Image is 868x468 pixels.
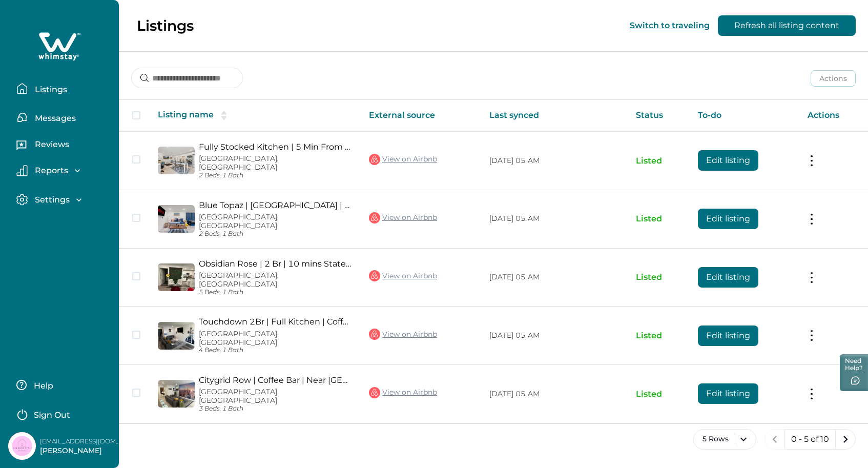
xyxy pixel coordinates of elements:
p: Messages [32,113,76,124]
button: Switch to traveling [630,21,710,30]
button: Refresh all listing content [718,15,856,36]
p: Listings [32,85,67,95]
p: Help [31,381,53,391]
p: 0 - 5 of 10 [791,434,829,444]
p: 2 Beds, 1 Bath [199,230,353,238]
button: Messages [16,107,111,128]
a: Citygrid Row | Coffee Bar | Near [GEOGRAPHIC_DATA] [199,375,353,385]
a: Touchdown 2Br | Full Kitchen | Coffee Bar [199,317,353,327]
button: Sign Out [16,403,107,424]
th: Last synced [481,100,627,131]
button: next page [835,429,856,450]
th: To-do [690,100,799,131]
button: Edit listing [698,267,758,288]
p: Listed [636,156,681,166]
img: propertyImage_Fully Stocked Kitchen | 5 Min From State Fair [158,147,195,174]
p: Listed [636,389,681,399]
p: 3 Beds, 1 Bath [199,405,353,413]
button: Settings [16,194,111,206]
img: propertyImage_Blue Topaz | Near Art District | WiFi [158,205,195,233]
p: [EMAIL_ADDRESS][DOMAIN_NAME] [40,436,122,446]
button: Actions [811,70,856,87]
button: Edit listing [698,150,758,171]
p: Reports [32,166,68,176]
p: Sign Out [34,410,70,420]
p: [DATE] 05 AM [489,272,619,282]
p: [GEOGRAPHIC_DATA], [GEOGRAPHIC_DATA] [199,213,353,230]
button: Help [16,375,107,395]
th: Actions [799,100,868,131]
button: previous page [764,429,785,450]
p: [DATE] 05 AM [489,156,619,166]
p: [GEOGRAPHIC_DATA], [GEOGRAPHIC_DATA] [199,271,353,289]
p: [GEOGRAPHIC_DATA], [GEOGRAPHIC_DATA] [199,388,353,405]
p: 2 Beds, 1 Bath [199,172,353,179]
p: Reviews [32,139,69,150]
a: Obsidian Rose | 2 Br | 10 mins State Fair [199,259,353,269]
p: 5 Beds, 1 Bath [199,289,353,296]
p: Listed [636,331,681,341]
p: Listed [636,272,681,282]
a: View on Airbnb [369,269,437,282]
button: Listings [16,78,111,99]
img: propertyImage_Obsidian Rose | 2 Br | 10 mins State Fair [158,263,195,291]
a: View on Airbnb [369,153,437,166]
button: Edit listing [698,325,758,346]
p: [DATE] 05 AM [489,389,619,399]
th: External source [361,100,481,131]
a: Fully Stocked Kitchen | 5 Min From State Fair [199,142,353,152]
button: 0 - 5 of 10 [784,429,836,450]
p: [DATE] 05 AM [489,214,619,224]
button: Edit listing [698,383,758,404]
button: sorting [214,110,234,120]
th: Status [628,100,690,131]
p: 4 Beds, 1 Bath [199,347,353,354]
a: Blue Topaz | [GEOGRAPHIC_DATA] | WiFi [199,200,353,210]
button: Reviews [16,136,111,156]
th: Listing name [150,100,361,131]
p: [GEOGRAPHIC_DATA], [GEOGRAPHIC_DATA] [199,154,353,172]
img: propertyImage_Citygrid Row | Coffee Bar | Near Deep Ellum [158,380,195,408]
img: propertyImage_Touchdown 2Br | Full Kitchen | Coffee Bar [158,322,195,350]
img: Whimstay Host [8,432,36,460]
button: Edit listing [698,209,758,229]
button: 5 Rows [693,429,756,450]
p: Listed [636,214,681,224]
a: View on Airbnb [369,386,437,399]
p: [GEOGRAPHIC_DATA], [GEOGRAPHIC_DATA] [199,330,353,347]
p: [PERSON_NAME] [40,446,122,456]
p: Listings [137,17,194,34]
button: Reports [16,165,111,176]
a: View on Airbnb [369,328,437,341]
a: View on Airbnb [369,211,437,225]
p: [DATE] 05 AM [489,331,619,341]
p: Settings [32,195,70,205]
